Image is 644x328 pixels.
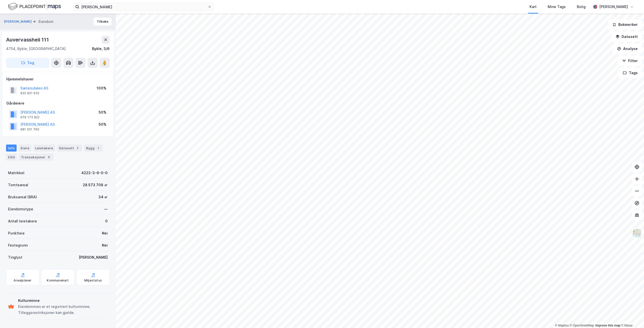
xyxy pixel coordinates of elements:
div: — [104,206,108,212]
div: Nei [102,230,108,236]
div: 8 [46,155,51,160]
a: OpenStreetMap [570,324,594,327]
div: Datasett [57,145,82,152]
div: Gårdeiere [6,100,109,106]
img: Z [632,228,642,238]
div: [PERSON_NAME] [599,4,628,10]
div: Festegrunn [8,242,28,248]
iframe: Chat Widget [619,304,644,328]
div: Miljøstatus [84,278,102,283]
a: Improve this map [595,324,620,327]
a: Mapbox [555,324,569,327]
div: 50% [99,121,106,127]
div: Kontrollprogram for chat [619,304,644,328]
div: 34 ㎡ [98,194,108,200]
div: 4222-3-6-0-0 [81,170,108,176]
div: Kart [530,4,537,10]
div: Bruksareal (BRA) [8,194,37,200]
div: Matrikkel [8,170,24,176]
div: Eiendom [38,19,54,25]
div: Eiendomstype [8,206,33,212]
div: Tinglyst [8,254,22,260]
div: Mine Tags [548,4,566,10]
div: Bolig [577,4,586,10]
button: Tags [619,68,642,78]
div: Eiere [19,145,31,152]
div: ESG [6,154,17,161]
img: logo.f888ab2527a4732fd821a326f86c7f29.svg [8,2,61,11]
button: Filter [618,56,642,66]
div: Hjemmelshaver [6,76,109,82]
div: Info [6,145,17,152]
div: 50% [99,109,106,115]
input: Søk på adresse, matrikkel, gårdeiere, leietakere eller personer [79,3,208,11]
div: Tomteareal [8,182,28,188]
div: [PERSON_NAME] [79,254,108,260]
div: Kommunekart [47,278,69,283]
div: Punktleie [8,230,25,236]
div: Arealplaner [14,278,31,283]
button: Bokmerker [608,20,642,30]
div: Leietakere [33,145,55,152]
div: 0 [105,218,108,224]
button: Analyse [613,44,642,54]
div: 28 573 708 ㎡ [83,182,108,188]
div: Nei [102,242,108,248]
div: Auvervassheii 111 [6,36,50,44]
div: Bygg [84,145,103,152]
div: 1 [96,146,101,151]
div: Transaksjoner [19,154,53,161]
button: Tag [6,58,49,68]
button: Tilbake [94,18,112,26]
div: 832 821 632 [20,91,39,95]
div: Kulturminne [18,298,108,304]
div: Bykle, 3/6 [92,46,110,52]
button: [PERSON_NAME] [4,19,33,24]
div: 979 173 822 [20,115,39,119]
div: Antall leietakere [8,218,37,224]
div: 100% [97,85,106,91]
button: Datasett [611,32,642,42]
div: Eiendommen er et registrert kulturminne. Tilleggsrestriksjoner kan gjelde. [18,304,108,316]
div: 4754, Bykle, [GEOGRAPHIC_DATA] [6,46,66,52]
div: 981 201 760 [20,127,39,131]
div: 2 [75,146,80,151]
